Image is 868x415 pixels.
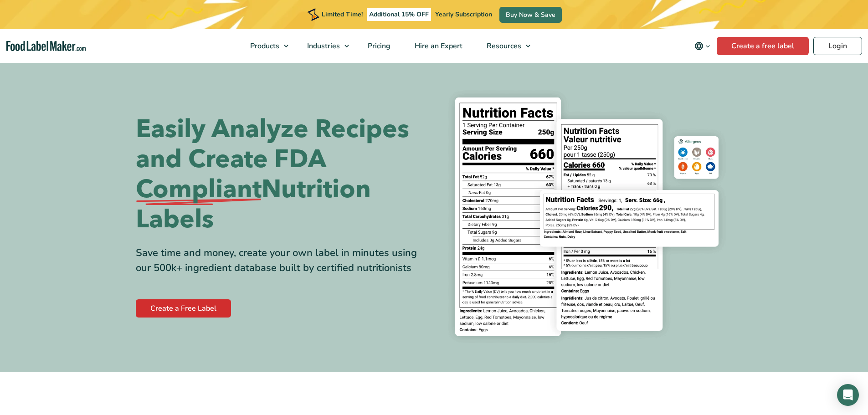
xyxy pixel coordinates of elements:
[322,10,363,19] span: Limited Time!
[435,10,492,19] span: Yearly Subscription
[837,384,859,406] div: Open Intercom Messenger
[356,29,401,63] a: Pricing
[304,41,341,51] span: Industries
[403,29,473,63] a: Hire an Expert
[136,114,427,235] h1: Easily Analyze Recipes and Create FDA Nutrition Labels
[6,41,86,51] a: Food Label Maker homepage
[238,29,293,63] a: Products
[813,37,862,55] a: Login
[499,7,562,23] a: Buy Now & Save
[367,8,431,21] span: Additional 15% OFF
[136,174,262,205] span: Compliant
[136,299,231,318] a: Create a Free Label
[136,246,427,276] div: Save time and money, create your own label in minutes using our 500k+ ingredient database built b...
[484,41,522,51] span: Resources
[688,37,717,55] button: Change language
[365,41,391,51] span: Pricing
[247,41,280,51] span: Products
[717,37,809,55] a: Create a free label
[475,29,535,63] a: Resources
[295,29,354,63] a: Industries
[412,41,463,51] span: Hire an Expert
